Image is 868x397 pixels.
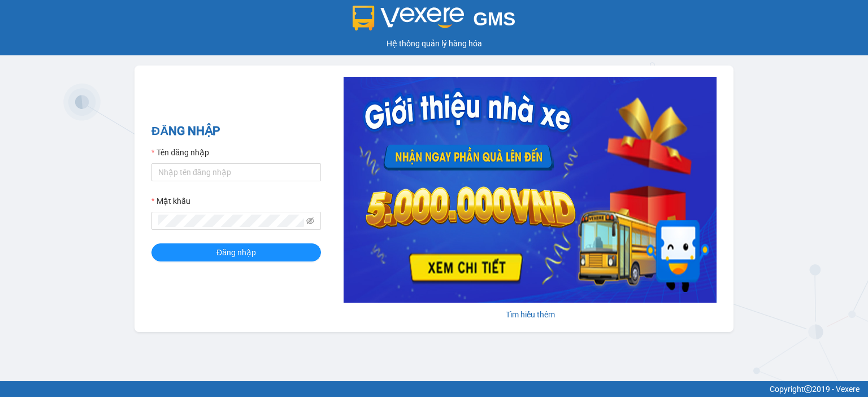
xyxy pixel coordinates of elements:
label: Tên đăng nhập [151,146,209,159]
div: Copyright 2019 - Vexere [8,383,860,395]
span: GMS [473,8,515,29]
div: Hệ thống quản lý hàng hóa [3,37,865,50]
span: Đăng nhập [216,246,256,259]
div: Tìm hiểu thêm [344,308,717,321]
input: Mật khẩu [158,215,304,227]
span: eye-invisible [306,217,314,225]
span: copyright [804,385,812,393]
a: GMS [353,17,516,26]
img: banner-0 [344,77,717,303]
button: Đăng nhập [151,243,321,261]
h2: ĐĂNG NHẬP [151,122,321,141]
input: Tên đăng nhập [151,163,321,181]
img: logo 2 [353,6,465,30]
label: Mật khẩu [151,195,190,207]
